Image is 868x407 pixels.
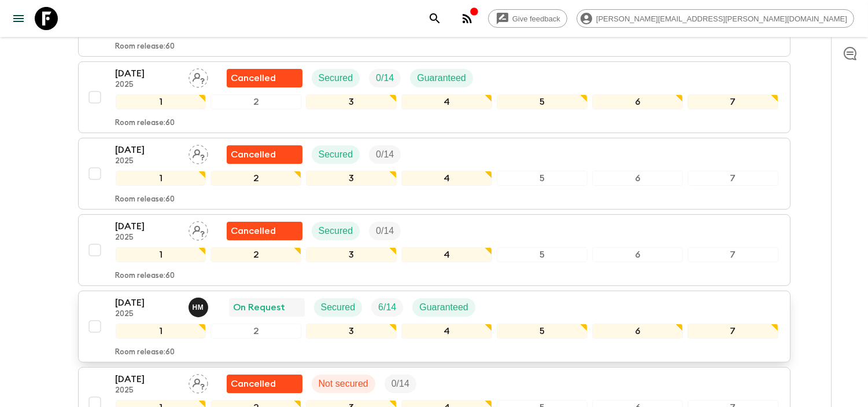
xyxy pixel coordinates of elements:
[116,386,179,395] p: 2025
[231,377,276,391] p: Cancelled
[193,303,204,312] p: H M
[419,300,468,314] p: Guaranteed
[592,324,683,339] div: 6
[688,324,778,339] div: 7
[231,148,276,162] p: Cancelled
[227,145,302,164] div: Flash Pack cancellation
[506,14,567,23] span: Give feedback
[371,298,403,317] div: Trip Fill
[116,324,206,339] div: 1
[319,148,353,162] p: Secured
[116,348,175,357] p: Room release: 60
[116,219,179,233] p: [DATE]
[210,94,301,109] div: 2
[116,157,179,166] p: 2025
[306,94,397,109] div: 3
[116,296,179,310] p: [DATE]
[369,145,401,164] div: Trip Fill
[401,324,492,339] div: 4
[401,247,492,262] div: 4
[592,247,683,262] div: 6
[189,225,208,234] span: Assign pack leader
[423,7,446,30] button: search adventures
[378,300,396,314] p: 6 / 14
[497,247,588,262] div: 5
[116,171,206,186] div: 1
[78,214,791,286] button: [DATE]2025Assign pack leaderFlash Pack cancellationSecuredTrip Fill1234567Room release:60
[391,377,409,391] p: 0 / 14
[369,222,401,240] div: Trip Fill
[116,272,175,281] p: Room release: 60
[189,148,208,157] span: Assign pack leader
[116,80,179,90] p: 2025
[116,143,179,157] p: [DATE]
[116,94,206,109] div: 1
[592,94,683,109] div: 6
[78,61,791,133] button: [DATE]2025Assign pack leaderFlash Pack cancellationSecuredTrip FillGuaranteed1234567Room release:60
[497,94,588,109] div: 5
[312,222,360,240] div: Secured
[189,72,208,81] span: Assign pack leader
[210,324,301,339] div: 2
[577,9,854,28] div: [PERSON_NAME][EMAIL_ADDRESS][PERSON_NAME][DOMAIN_NAME]
[321,300,356,314] p: Secured
[376,148,394,162] p: 0 / 14
[189,301,210,310] span: Hob Medina
[116,42,175,52] p: Room release: 60
[189,298,210,317] button: HM
[319,377,368,391] p: Not secured
[116,67,179,80] p: [DATE]
[417,71,466,85] p: Guaranteed
[497,171,588,186] div: 5
[319,71,353,85] p: Secured
[210,171,301,186] div: 2
[116,372,179,386] p: [DATE]
[319,224,353,238] p: Secured
[312,69,360,87] div: Secured
[688,94,778,109] div: 7
[234,300,286,314] p: On Request
[7,7,30,30] button: menu
[376,224,394,238] p: 0 / 14
[231,224,276,238] p: Cancelled
[227,375,302,393] div: Unable to secure
[78,138,791,210] button: [DATE]2025Assign pack leaderFlash Pack cancellationSecuredTrip Fill1234567Room release:60
[231,71,276,85] p: Cancelled
[306,324,397,339] div: 3
[376,71,394,85] p: 0 / 14
[401,94,492,109] div: 4
[688,171,778,186] div: 7
[314,298,363,317] div: Secured
[227,222,302,240] div: Flash Pack cancellation
[227,69,302,87] div: Flash Pack cancellation
[306,171,397,186] div: 3
[312,145,360,164] div: Secured
[210,247,301,262] div: 2
[116,247,206,262] div: 1
[189,377,208,387] span: Assign pack leader
[590,14,854,23] span: [PERSON_NAME][EMAIL_ADDRESS][PERSON_NAME][DOMAIN_NAME]
[592,171,683,186] div: 6
[688,247,778,262] div: 7
[116,195,175,204] p: Room release: 60
[385,375,416,393] div: Trip Fill
[497,324,588,339] div: 5
[116,310,179,319] p: 2025
[306,247,397,262] div: 3
[78,291,791,362] button: [DATE]2025Hob MedinaOn RequestSecuredTrip FillGuaranteed1234567Room release:60
[116,119,175,128] p: Room release: 60
[488,9,567,28] a: Give feedback
[312,375,375,393] div: Not secured
[401,171,492,186] div: 4
[116,233,179,243] p: 2025
[369,69,401,87] div: Trip Fill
